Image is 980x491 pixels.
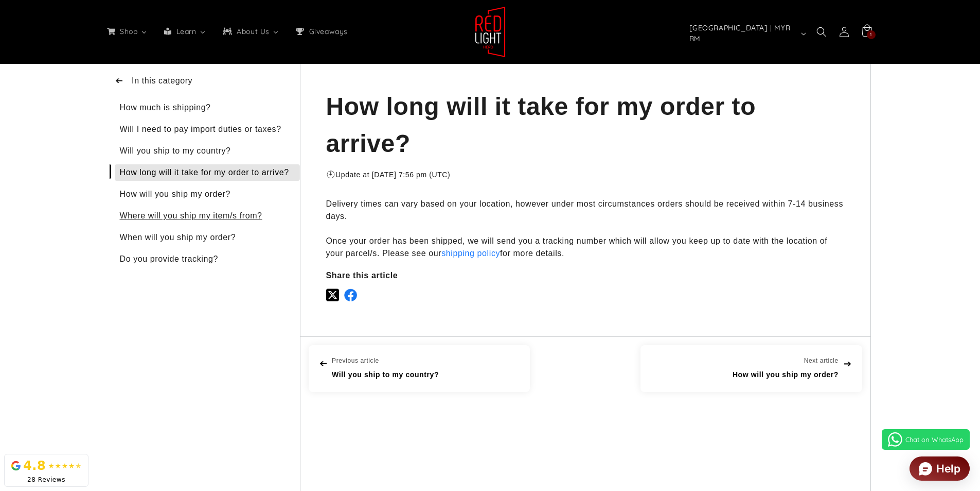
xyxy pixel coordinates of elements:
div: How will you ship my order? [115,186,300,202]
div: Share this article [326,268,845,283]
span: About Us [235,27,271,36]
a: Chat on WhatsApp [882,429,970,450]
div: ⅃ [329,168,332,179]
button: [GEOGRAPHIC_DATA] | MYR RM [683,24,810,43]
div: How much is shipping? [115,99,300,116]
img: x [326,289,339,301]
div: In this category [132,74,192,89]
div: How long will it take for my order to arrive? [326,88,845,162]
div: Next article [733,355,839,367]
img: widget icon [919,462,932,476]
div: How long will it take for my order to arrive? [115,164,300,181]
div: ➔ [319,355,327,372]
a: About Us [214,21,287,42]
div: How will you ship my order? [733,368,839,381]
div: Will I need to pay import duties or taxes? [115,121,300,138]
span: [GEOGRAPHIC_DATA] | MYR RM [689,23,796,44]
img: Red Light Hero [475,6,506,58]
p: Delivery times can vary based on your location, however under most circumstances orders should be... [326,198,845,260]
div: ➔ [115,73,123,89]
a: Learn [155,21,214,42]
span: Giveaways [307,27,349,36]
span: Learn [174,27,198,36]
div: Previous article [332,355,439,367]
div: Help [936,463,960,474]
a: Giveaways [287,21,355,42]
div: ➔ [844,355,852,372]
a: shipping policy [441,249,500,258]
div: When will you ship my order? [115,229,300,246]
div: ☉ [326,170,336,180]
a: Shop [98,21,155,42]
div: Will you ship to my country? [332,368,439,381]
div: Where will you ship my item/s from? [115,208,300,224]
a: Red Light Hero [471,2,509,61]
summary: Search [810,21,833,43]
img: facebook [344,289,357,301]
span: 1 [870,30,872,39]
div: Do you provide tracking? [115,251,300,267]
div: Update at [DATE] 7:56 pm ( UTC ) [335,168,450,181]
div: Will you ship to my country? [115,143,300,159]
span: Chat on WhatsApp [905,435,964,444]
span: Shop [118,27,138,36]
